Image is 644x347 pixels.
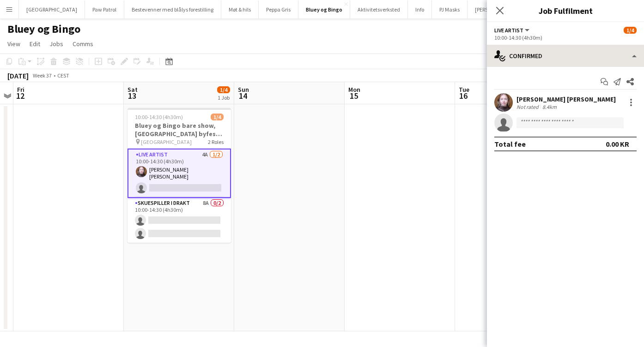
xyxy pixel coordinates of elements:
[69,38,97,50] a: Comms
[49,40,63,48] span: Jobs
[468,0,522,18] button: [PERSON_NAME]
[408,0,432,18] button: Info
[4,38,24,50] a: View
[16,90,24,101] span: 12
[541,103,559,110] div: 8.4km
[217,86,230,93] span: 1/4
[432,0,468,18] button: PJ Masks
[494,27,531,34] button: Live artist
[73,40,93,48] span: Comms
[487,45,644,67] div: Confirmed
[218,94,230,101] div: 1 Job
[7,22,80,36] h1: Bluey og Bingo
[494,27,523,34] span: Live artist
[208,138,224,145] span: 2 Roles
[494,34,637,41] div: 10:00-14:30 (4h30m)
[128,85,138,94] span: Sat
[298,0,350,18] button: Bluey og Bingo
[516,95,616,103] div: [PERSON_NAME] [PERSON_NAME]
[124,0,221,18] button: Bestevenner med blålys forestilling
[348,85,360,94] span: Mon
[128,198,231,243] app-card-role: Skuespiller i drakt8A0/210:00-14:30 (4h30m)
[516,103,541,110] div: Not rated
[46,38,67,50] a: Jobs
[126,90,138,101] span: 13
[128,121,231,138] h3: Bluey og Bingo bare show, [GEOGRAPHIC_DATA] byfest, 13. september
[30,72,54,79] span: Week 37
[347,90,360,101] span: 15
[606,139,629,149] div: 0.00 KR
[350,0,408,18] button: Aktivitetsverksted
[128,149,231,198] app-card-role: Live artist4A1/210:00-14:30 (4h30m)[PERSON_NAME] [PERSON_NAME]
[238,85,249,94] span: Sun
[494,139,526,149] div: Total fee
[57,72,69,79] div: CEST
[221,0,259,18] button: Møt & hils
[487,5,644,17] h3: Job Fulfilment
[135,114,183,120] span: 10:00-14:30 (4h30m)
[19,0,85,18] button: [GEOGRAPHIC_DATA]
[237,90,249,101] span: 14
[259,0,298,18] button: Peppa Gris
[459,85,469,94] span: Tue
[141,138,192,145] span: [GEOGRAPHIC_DATA]
[624,27,637,34] span: 1/4
[211,114,224,120] span: 1/4
[30,40,40,48] span: Edit
[7,40,20,48] span: View
[7,71,29,80] div: [DATE]
[128,108,231,243] app-job-card: 10:00-14:30 (4h30m)1/4Bluey og Bingo bare show, [GEOGRAPHIC_DATA] byfest, 13. september [GEOGRAPH...
[457,90,469,101] span: 16
[85,0,124,18] button: Paw Patrol
[17,85,24,94] span: Fri
[26,38,44,50] a: Edit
